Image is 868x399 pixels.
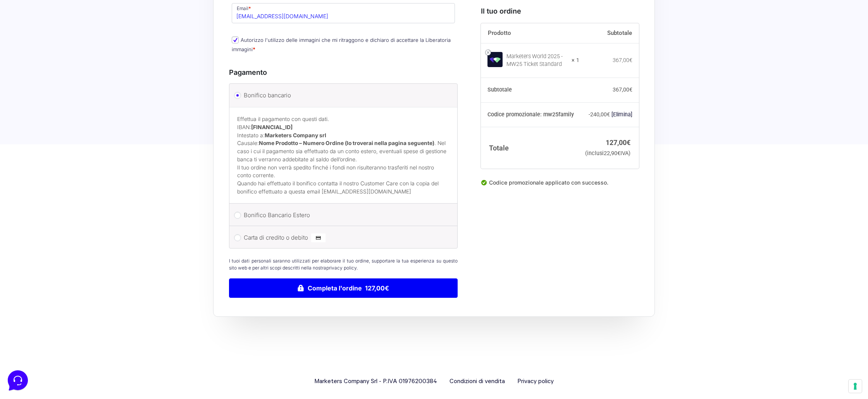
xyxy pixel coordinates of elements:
[481,6,639,16] h3: Il tuo ordine
[613,86,632,93] bdi: 367,00
[449,377,505,387] a: Condizioni di vendita
[50,70,114,76] span: Inizia una conversazione
[244,90,440,101] label: Bonifico bancario
[229,257,458,271] p: I tuoi dati personali saranno utilizzati per elaborare il tuo ordine, supportare la tua esperienz...
[265,132,326,138] strong: Marketers Company srl
[579,23,639,43] th: Subtotale
[629,86,632,93] span: €
[604,150,620,156] span: 22,90
[487,52,503,67] img: Marketers World 2025 - MW25 Ticket Standard
[232,36,239,43] input: Autorizzo l'utilizzo delle immagini che mi ritraggono e dichiaro di accettare la Liberatoria imma...
[23,260,36,267] p: Home
[67,260,88,267] p: Messaggi
[229,278,458,298] button: Completa l'ordine 127,00€
[481,102,580,127] th: Codice promozionale: mw25family
[6,6,130,19] h2: Ciao da Marketers 👋
[629,57,632,63] span: €
[83,96,143,102] a: Apri Centro Assistenza
[12,43,28,59] img: dark
[237,180,449,195] p: Quando hai effettuato il bonifico contatta il nostro Customer Care con la copia del bonifico effe...
[6,369,29,392] iframe: Customerly Messenger Launcher
[237,115,449,163] p: Effettua il pagamento con questi dati. IBAN: Intestato a: Causale: . Nel caso i cui il pagamento ...
[326,265,356,271] a: privacy policy
[481,23,580,43] th: Prodotto
[12,31,66,37] span: Le tue conversazioni
[572,57,579,64] strong: × 1
[481,178,639,193] div: Codice promozionale applicato con successo.
[12,65,143,81] button: Inizia una conversazione
[606,138,630,147] bdi: 127,00
[611,111,632,117] a: Rimuovi il codice promozionale mw25family
[607,111,610,117] span: €
[251,124,293,130] strong: [FINANCIAL_ID]
[119,260,131,267] p: Aiuto
[244,232,440,244] label: Carta di credito o debito
[232,37,451,52] label: Autorizzo l'utilizzo delle immagini che mi ritraggono e dichiaro di accettare la Liberatoria imma...
[259,140,434,146] strong: Nome Prodotto – Numero Ordine (lo troverai nella pagina seguente)
[311,233,325,242] img: Carta di credito o debito
[506,53,567,68] div: Marketers World 2025 - MW25 Ticket Standard
[229,67,458,78] h3: Pagamento
[54,249,102,267] button: Messaggi
[517,377,554,387] a: Privacy policy
[25,43,40,59] img: dark
[481,78,580,102] th: Subtotale
[17,113,127,121] input: Cerca un articolo...
[37,43,53,59] img: dark
[12,96,60,102] span: Trova una risposta
[617,150,620,156] span: €
[237,164,449,180] p: Il tuo ordine non verrà spedito finché i fondi non risulteranno trasferiti nel nostro conto corre...
[314,377,437,387] span: Marketers Company Srl - P.IVA 01976200384
[244,209,440,221] label: Bonifico Bancario Estero
[627,138,630,147] span: €
[585,150,630,156] small: (inclusi IVA)
[590,111,610,117] span: 240,00
[849,380,862,393] button: Le tue preferenze relative al consenso per le tecnologie di tracciamento
[101,249,149,267] button: Aiuto
[613,57,632,63] bdi: 367,00
[579,102,639,127] td: -
[6,249,54,267] button: Home
[481,127,580,169] th: Totale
